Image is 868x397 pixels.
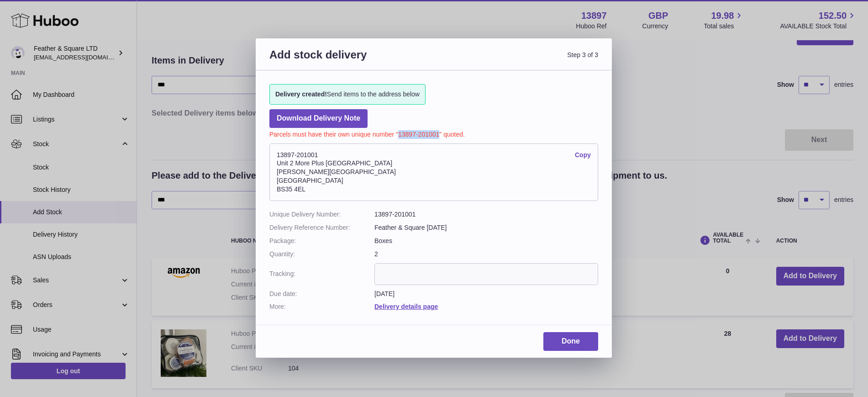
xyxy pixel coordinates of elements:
[269,250,374,259] dt: Quantity:
[269,143,598,201] address: 13897-201001 Unit 2 More Plus [GEOGRAPHIC_DATA] [PERSON_NAME][GEOGRAPHIC_DATA] [GEOGRAPHIC_DATA] ...
[269,237,374,245] dt: Package:
[374,290,598,298] dd: [DATE]
[269,263,374,285] dt: Tracking:
[269,290,374,298] dt: Due date:
[269,302,374,311] dt: More:
[269,48,434,73] h3: Add stock delivery
[275,90,420,99] span: Send items to the address below
[434,48,598,73] span: Step 3 of 3
[269,223,374,232] dt: Delivery Reference Number:
[269,210,374,219] dt: Unique Delivery Number:
[269,128,598,139] p: Parcels must have their own unique number "13897-201001" quoted.
[374,237,598,245] dd: Boxes
[374,303,438,310] a: Delivery details page
[269,109,368,128] a: Download Delivery Note
[374,210,598,219] dd: 13897-201001
[374,250,598,259] dd: 2
[374,223,598,232] dd: Feather & Square [DATE]
[543,332,598,351] a: Done
[275,90,327,98] strong: Delivery created!
[575,151,591,159] a: Copy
